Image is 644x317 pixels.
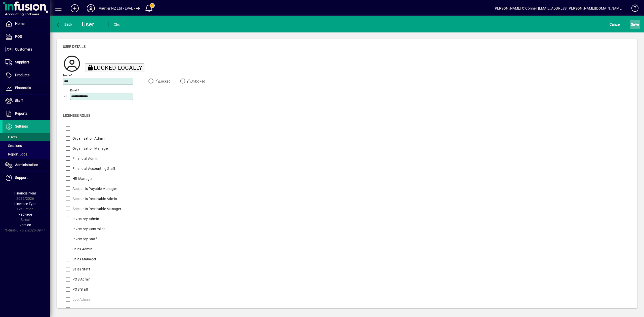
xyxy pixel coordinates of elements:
span: User details [63,45,86,49]
label: Accounts Payable Manager [71,186,117,191]
a: Financials [3,82,50,94]
label: Sales Manager [71,257,96,262]
span: Financials [15,86,31,90]
mat-label: Email [70,88,77,92]
a: Sessions [3,141,50,150]
button: Profile [83,4,99,13]
div: User [82,20,103,28]
a: Users [3,133,50,141]
a: Staff [3,95,50,107]
label: Financial Accounting Staff [71,166,115,171]
span: Staff [15,99,23,103]
label: Accounts Receivable Admin [71,196,117,201]
span: Reports [15,111,27,115]
span: Administration [15,163,38,167]
span: Package [18,212,32,216]
span: Licensee Type [14,202,36,206]
label: Financial Admin [71,156,98,161]
span: Sessions [5,144,22,148]
label: Accounts Receivable Manager [71,206,121,211]
label: POS Staff [71,287,88,292]
button: Add [67,4,83,13]
label: Organisation Admin [71,136,105,141]
button: Cancel [608,20,622,29]
label: Inventory Admin [71,216,99,221]
span: Locked locally [94,64,142,71]
div: Vautier NZ Ltd - EVAL - AN [99,4,141,12]
span: Customers [15,47,32,51]
a: Home [3,18,50,30]
span: Financial Year [14,191,36,195]
span: Back [56,22,72,26]
span: S [631,22,633,26]
label: Inventory Controller [71,226,105,231]
app-page-header-button: Back [50,20,78,29]
span: Suppliers [15,60,29,64]
label: Organisation Manager [71,146,109,151]
a: Support [3,172,50,184]
a: POS [3,30,50,43]
span: POS [15,34,22,38]
a: Customers [3,43,50,56]
span: Licensee roles [63,113,90,117]
div: Che [113,21,120,29]
label: HR Manager [71,176,93,181]
a: Suppliers [3,56,50,69]
button: Back [54,20,74,29]
label: Locked [155,79,171,84]
span: Settings [15,124,28,128]
div: [PERSON_NAME] O''Connell [EMAIL_ADDRESS][PERSON_NAME][DOMAIN_NAME] [494,4,623,12]
a: Knowledge Base [628,1,638,17]
span: Version [19,223,31,227]
span: Home [15,22,24,26]
span: Support [15,176,28,180]
label: Sales Staff [71,267,90,272]
label: Unlocked [186,79,205,84]
label: Sales Admin [71,247,92,252]
mat-label: Name [63,73,71,77]
a: Reports [3,107,50,120]
label: Inventory Staff [71,236,97,242]
a: Products [3,69,50,82]
button: Save [630,20,640,29]
span: Cancel [610,20,621,28]
label: POS Admin [71,277,91,282]
span: Products [15,73,29,77]
span: ave [631,20,639,28]
span: Report Jobs [5,152,27,156]
span: Users [5,135,17,139]
a: Administration [3,159,50,171]
a: Report Jobs [3,150,50,158]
